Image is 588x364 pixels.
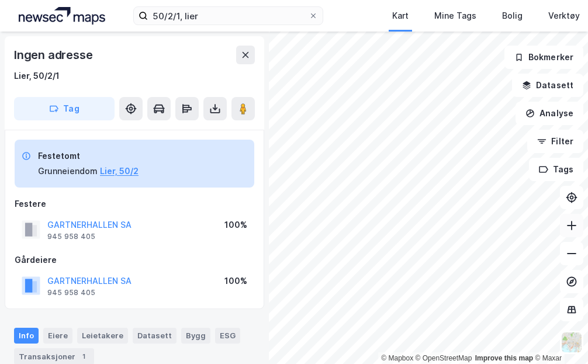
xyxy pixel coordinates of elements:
[133,328,177,343] div: Datasett
[38,164,98,178] div: Grunneiendom
[416,354,472,362] a: OpenStreetMap
[15,253,254,267] div: Gårdeiere
[434,9,476,23] div: Mine Tags
[14,69,60,83] div: Lier, 50/2/1
[502,9,523,23] div: Bolig
[47,288,95,297] div: 945 958 405
[78,351,89,362] div: 1
[215,328,240,343] div: ESG
[38,149,139,163] div: Festetomt
[224,218,247,232] div: 100%
[15,197,254,211] div: Festere
[77,328,128,343] div: Leietakere
[14,328,39,343] div: Info
[19,7,105,25] img: logo.a4113a55bc3d86da70a041830d287a7e.svg
[530,308,588,364] iframe: Chat Widget
[43,328,72,343] div: Eiere
[47,232,95,241] div: 945 958 405
[527,130,583,153] button: Filter
[530,308,588,364] div: Kontrollprogram for chat
[148,7,309,25] input: Søk på adresse, matrikkel, gårdeiere, leietakere eller personer
[504,46,583,69] button: Bokmerker
[181,328,210,343] div: Bygg
[392,9,409,23] div: Kart
[224,274,247,288] div: 100%
[475,354,533,362] a: Improve this map
[14,46,95,64] div: Ingen adresse
[14,97,115,120] button: Tag
[548,9,580,23] div: Verktøy
[100,164,139,178] button: Lier, 50/2
[516,102,583,125] button: Analyse
[529,158,583,181] button: Tags
[381,354,413,362] a: Mapbox
[512,74,583,97] button: Datasett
